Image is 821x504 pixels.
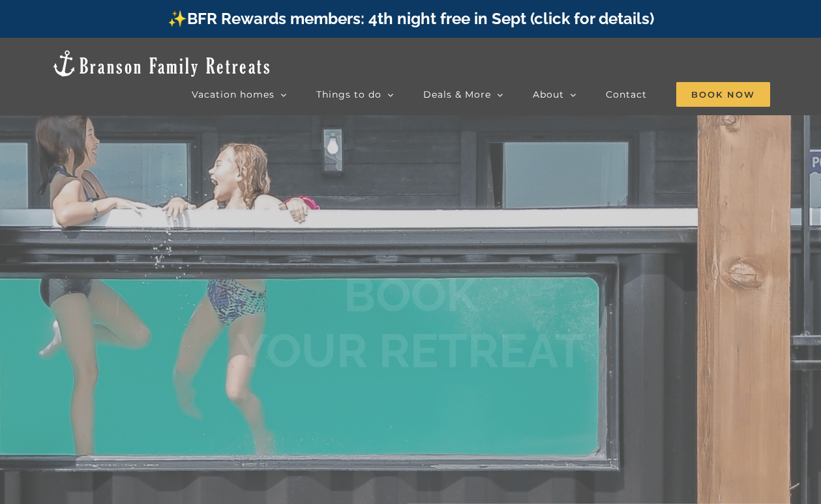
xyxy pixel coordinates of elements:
a: ✨BFR Rewards members: 4th night free in Sept (click for details) [168,9,654,28]
span: Vacation homes [192,90,275,99]
span: Contact [606,90,647,99]
img: Branson Family Retreats Logo [51,49,272,78]
a: About [533,81,576,107]
a: Things to do [316,81,394,107]
nav: Main Menu [192,81,770,107]
a: Vacation homes [192,81,287,107]
a: Contact [606,81,647,107]
span: Deals & More [423,90,491,99]
b: BOOK YOUR RETREAT [237,266,584,378]
a: Book Now [676,81,770,107]
span: Book Now [676,82,770,107]
a: Deals & More [423,81,503,107]
span: About [533,90,564,99]
span: Things to do [316,90,381,99]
